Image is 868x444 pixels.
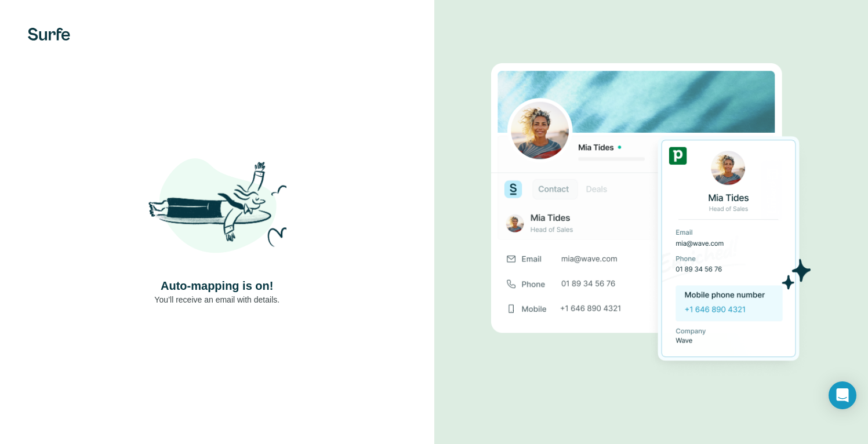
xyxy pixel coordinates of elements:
[154,294,279,305] p: You’ll receive an email with details.
[491,63,811,380] img: Download Success
[147,139,286,278] img: Shaka Illustration
[161,278,273,294] h4: Auto-mapping is on!
[829,381,856,409] div: Open Intercom Messenger
[28,28,70,41] img: Surfe's logo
